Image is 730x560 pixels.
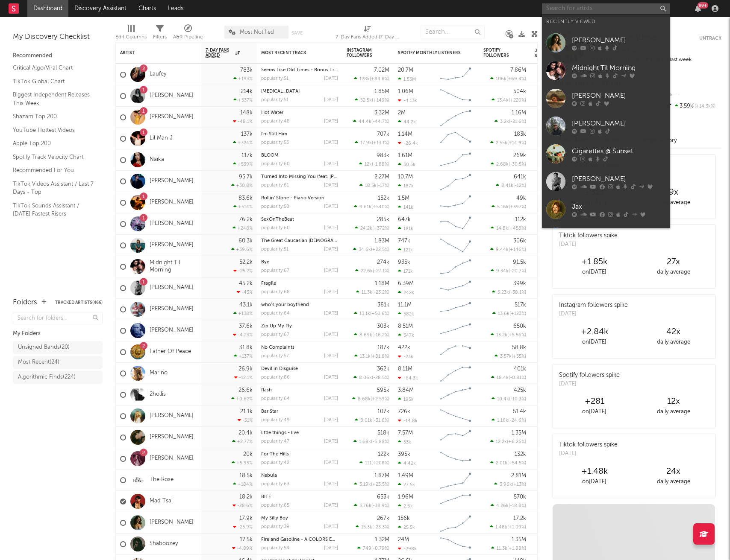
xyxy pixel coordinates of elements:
[13,166,94,175] a: Recommended For You
[398,119,416,125] div: 44.2k
[496,162,509,167] span: 2.68k
[398,67,413,73] div: 20.7M
[398,281,414,286] div: 6.39M
[555,257,634,267] div: +1.85k
[373,205,388,210] span: +540 %
[261,217,294,222] a: SexOnTheBeat
[261,162,290,166] div: popularity: 60
[324,204,338,209] div: [DATE]
[398,268,413,274] div: 171k
[261,516,288,521] a: My Silly Boy
[324,290,338,295] div: [DATE]
[378,184,388,188] span: -17 %
[261,226,290,230] div: popularity: 60
[398,260,410,265] div: 935k
[542,168,670,195] a: [PERSON_NAME]
[241,131,253,137] div: 137k
[512,110,526,116] div: 1.16M
[150,178,194,185] a: [PERSON_NAME]
[324,76,338,81] div: [DATE]
[150,391,166,398] a: 2hollis
[150,114,194,121] a: [PERSON_NAME]
[496,269,509,274] span: 9.34k
[261,452,289,457] a: For The Hills
[241,153,253,158] div: 117k
[150,284,194,292] a: [PERSON_NAME]
[261,89,300,94] a: [MEDICAL_DATA]
[496,141,507,146] span: 2.55k
[261,268,289,273] div: popularity: 67
[421,26,485,38] input: Search...
[374,269,388,274] span: -27.1 %
[18,372,76,382] div: Algorithmic Finds ( 224 )
[150,540,178,548] a: Shaboozey
[241,89,253,94] div: 214k
[436,213,475,235] svg: Chart title
[233,268,253,274] div: -25.2 %
[398,290,414,295] div: 242k
[373,162,388,167] span: -1.88 %
[398,153,412,158] div: 1.61M
[509,226,525,231] span: +458 %
[261,175,338,179] div: Turned Into Missing You (feat. Avery Anna)
[261,281,338,286] div: Fragile
[492,97,526,103] div: ( )
[150,242,194,249] a: [PERSON_NAME]
[398,174,413,180] div: 10.7M
[261,303,338,307] div: who’s your boyfriend
[261,68,338,73] div: Seems Like Old Times - Bonus Track
[497,98,509,103] span: 13.4k
[398,302,412,308] div: 11.1M
[361,269,373,274] span: 22.6k
[13,32,103,42] div: My Discovery Checklist
[542,3,670,14] input: Search for artists
[173,21,203,46] div: A&R Pipeline
[324,140,338,145] div: [DATE]
[150,476,174,484] a: The Rose
[261,473,277,478] a: Nebula
[150,135,173,142] a: Lil Man J
[398,131,412,137] div: 1.14M
[13,201,94,219] a: TikTok Sounds Assistant / [DATE] Fastest Risers
[261,495,271,499] a: BITE
[324,119,338,124] div: [DATE]
[542,195,670,223] a: Jax
[572,90,666,101] div: [PERSON_NAME]
[233,204,253,210] div: +514 %
[239,174,253,180] div: 95.7k
[261,196,338,201] div: Rollin' Stone - Piano Version
[261,247,288,252] div: popularity: 51
[324,268,338,273] div: [DATE]
[496,183,526,188] div: ( )
[18,357,59,367] div: Most Recent ( 24 )
[500,120,509,124] span: 3.2k
[377,217,389,222] div: 285k
[261,290,290,295] div: popularity: 68
[501,184,513,188] span: 8.41k
[513,260,526,265] div: 91.5k
[153,21,167,46] div: Filters
[261,132,338,137] div: I'm Still Him
[516,195,526,201] div: 49k
[496,248,509,252] span: 9.44k
[13,297,37,308] div: Folders
[150,519,194,526] a: [PERSON_NAME]
[496,77,506,82] span: 106k
[515,184,525,188] span: -12 %
[398,140,418,146] div: -26.4k
[398,195,409,201] div: 1.5M
[261,324,292,329] a: Zip Up My Fly
[510,269,525,274] span: -20.7 %
[436,64,475,85] svg: Chart title
[239,281,253,286] div: 45.2k
[377,260,389,265] div: 274k
[572,146,666,156] div: Cigarettes @ Sunset
[261,153,279,158] a: BLOOM
[336,21,400,46] div: 7-Day Fans Added (7-Day Fans Added)
[150,199,194,206] a: [PERSON_NAME]
[239,260,253,265] div: 52.2k
[372,248,388,252] span: +22.5 %
[261,89,338,94] div: Muse
[291,31,303,35] button: Save
[374,174,389,180] div: 2.27M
